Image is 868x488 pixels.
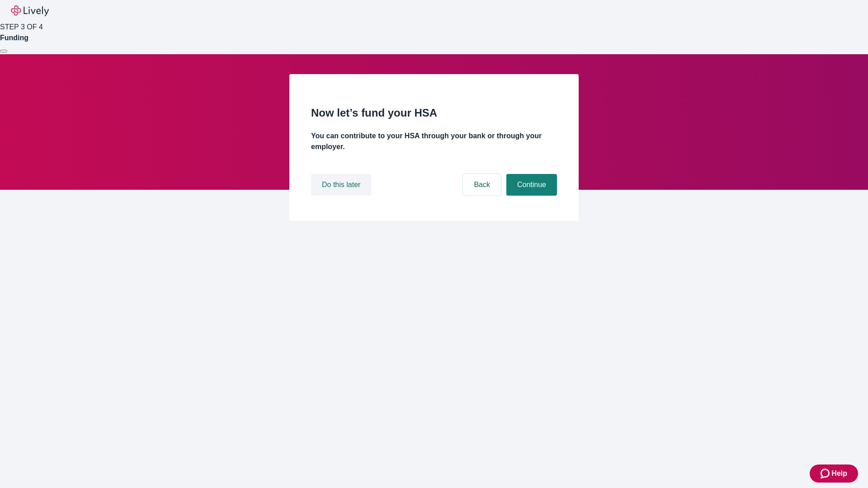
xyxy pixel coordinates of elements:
[821,468,831,479] svg: Zendesk support icon
[11,5,49,16] img: Lively
[311,131,557,152] h4: You can contribute to your HSA through your bank or through your employer.
[311,105,557,121] h2: Now let’s fund your HSA
[810,465,858,483] button: Zendesk support iconHelp
[311,174,371,196] button: Do this later
[506,174,557,196] button: Continue
[831,468,847,479] span: Help
[463,174,501,196] button: Back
